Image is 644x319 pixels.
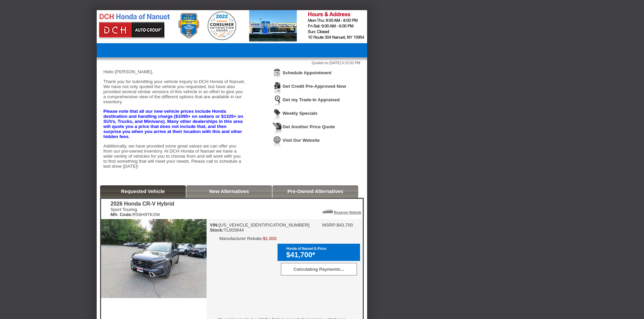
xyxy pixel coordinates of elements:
a: Weekly Specials [283,111,317,116]
td: $43,700 [337,222,353,228]
td: $1,000 [263,236,277,241]
font: Honda of Nanuet E-Price: [286,247,327,250]
img: Icon_TradeInAppraisal.png [272,95,282,108]
b: VIN: [210,222,219,228]
p: Hello [PERSON_NAME], [103,69,245,74]
a: Get Another Price Quote [283,124,335,129]
b: Stock: [210,228,224,233]
td: MSRP: [322,222,336,228]
div: Sport Touring RS6H9TKXW [111,207,174,217]
a: New Alternatives [209,189,249,194]
a: Visit Our Website [283,138,320,143]
div: [US_VEHICLE_IDENTIFICATION_NUMBER] TL003844 [210,222,310,233]
a: Requested Vehicle [121,189,165,194]
img: Icon_WeeklySpecials.png [272,109,282,121]
a: Schedule Appointment [283,70,332,75]
a: Reserve Vehicle [334,210,361,214]
a: Get my Trade-In Appraised [283,97,340,102]
img: Icon_ReserveVehicleCar.png [323,210,333,214]
b: Mfr. Code: [111,212,133,217]
img: Icon_VisitWebsite.png [272,136,282,148]
p: Thank you for submitting your vehicle inquiry to DCH Honda of Nanuet. We have not only quoted the... [103,79,245,104]
td: Manufacturer Rebate: [219,236,263,241]
a: Get Credit Pre-Approved Now [283,84,346,89]
div: Calculating Payments... [281,263,357,275]
div: 2026 Honda CR-V Hybrid [111,201,174,207]
strong: Please note that all our new vehicle prices include Honda destination and handling charge ($1095+... [103,109,243,139]
img: Icon_CreditApproval.png [272,82,282,94]
div: $41,700* [286,251,357,259]
div: Quoted on [DATE] 6:22:02 PM [103,61,360,65]
img: Icon_ScheduleAppointment.png [272,68,282,81]
img: 2026 Honda CR-V Hybrid [101,219,207,298]
a: Pre-Owned Alternatives [287,189,343,194]
p: Additionally, we have provided some great values we can offer you from our pre-owned inventory. A... [103,143,245,169]
img: Icon_GetQuote.png [272,122,282,135]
